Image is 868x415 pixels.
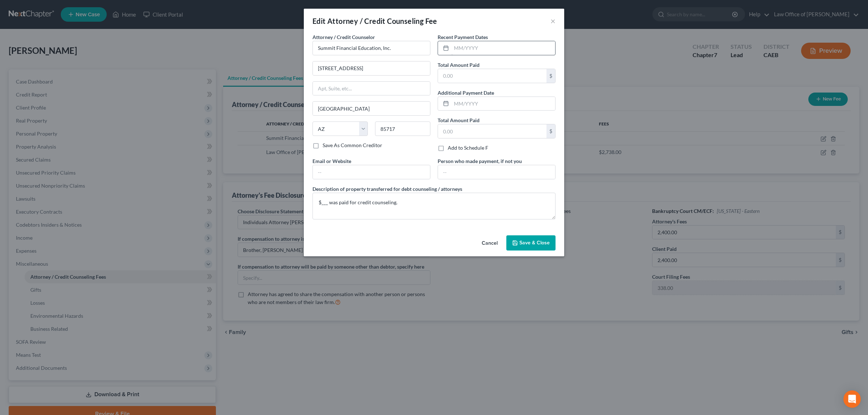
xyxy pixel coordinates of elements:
input: Enter zip... [375,121,430,136]
input: MM/YYYY [451,97,555,111]
label: Total Amount Paid [438,61,480,69]
span: Save & Close [519,240,550,246]
div: $ [546,69,555,83]
button: × [550,17,556,25]
input: 0.00 [438,124,546,138]
label: Total Amount Paid [438,116,480,124]
input: Enter address... [313,61,430,75]
label: Person who made payment, if not you [438,157,522,165]
button: Save & Close [506,235,556,251]
input: MM/YYYY [451,41,555,55]
input: 0.00 [438,69,546,83]
label: Recent Payment Dates [438,33,488,41]
input: Apt, Suite, etc... [313,82,430,95]
label: Save As Common Creditor [323,142,382,149]
input: Search creditor by name... [312,41,430,55]
div: Open Intercom Messenger [843,390,861,408]
button: Cancel [476,236,503,251]
input: -- [313,165,430,179]
label: Description of property transferred for debt counseling / attorneys [312,185,462,193]
label: Add to Schedule F [448,144,488,151]
label: Additional Payment Date [438,89,494,97]
label: Email or Website [312,157,351,165]
input: -- [438,165,555,179]
span: Edit [312,17,326,25]
span: Attorney / Credit Counseling Fee [327,17,437,25]
div: $ [546,124,555,138]
input: Enter city... [313,102,430,115]
span: Attorney / Credit Counselor [312,34,375,40]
